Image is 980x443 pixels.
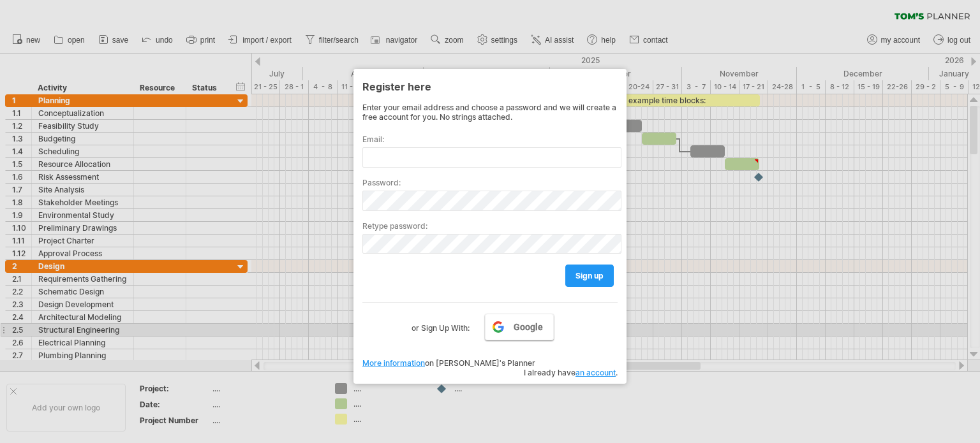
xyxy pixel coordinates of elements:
a: an account [575,368,616,377]
div: Domain Overview [48,75,114,84]
div: Register here [362,75,618,98]
label: Password: [362,178,618,187]
a: sign up [565,265,614,287]
label: Email: [362,134,618,144]
img: website_grey.svg [20,33,31,43]
div: Domain: [DOMAIN_NAME] [33,33,140,43]
label: Retype password: [362,221,618,231]
span: I already have . [524,368,618,377]
span: sign up [575,271,604,280]
span: Google [514,322,543,332]
span: on [PERSON_NAME]'s Planner [362,358,535,368]
label: or Sign Up With: [412,314,470,335]
a: Google [485,314,554,340]
div: Keywords by Traffic [141,75,215,84]
img: tab_domain_overview_orange.svg [34,74,45,84]
img: tab_keywords_by_traffic_grey.svg [127,74,137,84]
div: Enter your email address and choose a password and we will create a free account for you. No stri... [362,103,618,122]
div: v 4.0.25 [36,20,63,31]
a: More information [362,358,425,368]
img: logo_orange.svg [20,20,31,31]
